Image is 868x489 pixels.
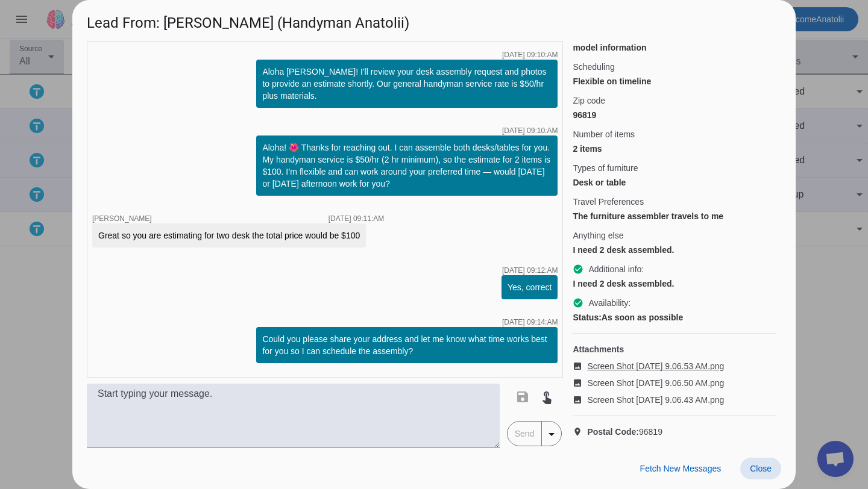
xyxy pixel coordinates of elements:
[502,51,558,58] div: [DATE] 09:10:AM
[502,319,558,326] div: [DATE] 09:14:AM
[262,333,552,357] div: Could you please share your address and let me know what time works best for you so I can schedul...
[573,162,638,174] span: Types of furniture
[573,360,776,372] a: Screen Shot [DATE] 9.06.53 AM.png
[573,361,587,371] mat-icon: image
[573,109,776,121] div: 96819
[631,458,731,479] button: Fetch New Messages
[573,95,605,107] span: Zip code
[573,75,776,87] div: Flexible on timeline
[262,142,552,190] div: Aloha! 🌺 Thanks for reaching out. I can assemble both desks/tables for you. My handyman service i...
[587,394,724,406] span: Screen Shot [DATE] 9.06.43 AM.png
[640,464,722,473] span: Fetch New Messages
[587,377,724,389] span: Screen Shot [DATE] 9.06.50 AM.png
[573,196,644,208] span: Travel Preferences
[502,267,558,274] div: [DATE] 09:12:AM
[573,30,776,54] div: Yes, I have assembly instructions or make and model information
[262,66,552,102] div: Aloha [PERSON_NAME]! I'll review your desk assembly request and photos to provide an estimate sho...
[740,458,781,479] button: Close
[587,360,724,372] span: Screen Shot [DATE] 9.06.53 AM.png
[92,214,152,223] span: [PERSON_NAME]
[573,395,587,405] mat-icon: image
[573,229,623,241] span: Anything else
[573,61,614,73] span: Scheduling
[573,377,776,389] a: Screen Shot [DATE] 9.06.50 AM.png
[502,127,558,134] div: [DATE] 09:10:AM
[573,176,776,188] div: Desk or table
[544,427,559,441] mat-icon: arrow_drop_down
[573,210,776,222] div: The furniture assembler travels to me
[750,464,772,473] span: Close
[573,278,776,290] div: I need 2 desk assembled.
[98,229,360,241] div: Great so you are estimating for two desk the total price would be $100
[573,143,776,155] div: 2 items
[573,128,635,140] span: Number of items
[588,297,631,309] span: Availability:
[573,244,776,256] div: I need 2 desk assembled.
[587,426,662,438] span: 96819
[588,263,644,275] span: Additional info:
[573,311,776,323] div: As soon as possible
[573,378,587,388] mat-icon: image
[573,297,583,308] mat-icon: check_circle
[329,215,384,222] div: [DATE] 09:11:AM
[587,427,639,437] strong: Postal Code:
[573,394,776,406] a: Screen Shot [DATE] 9.06.43 AM.png
[573,343,776,355] h4: Attachments
[573,313,601,322] strong: Status:
[573,264,583,275] mat-icon: check_circle
[508,281,552,293] div: Yes, correct
[539,390,554,404] mat-icon: touch_app
[573,427,587,437] mat-icon: location_on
